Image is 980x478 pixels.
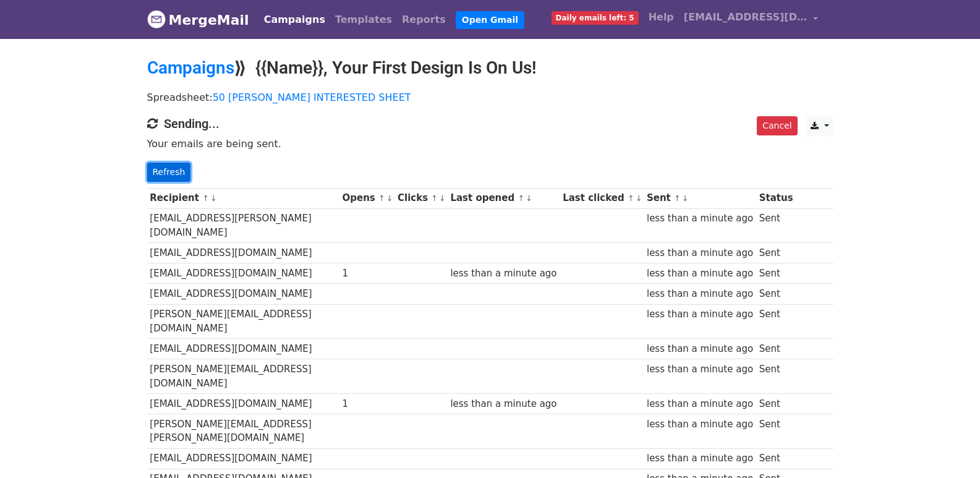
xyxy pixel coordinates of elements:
[647,307,753,322] div: less than a minute ago
[210,194,217,203] a: ↓
[202,194,209,203] a: ↑
[552,11,639,25] span: Daily emails left: 5
[756,414,796,448] td: Sent
[518,194,524,203] a: ↑
[644,188,756,208] th: Sent
[756,359,796,394] td: Sent
[918,419,980,478] iframe: Chat Widget
[213,92,411,103] a: 50 [PERSON_NAME] INTERESTED SHEET
[259,7,330,32] a: Campaigns
[147,263,339,284] td: [EMAIL_ADDRESS][DOMAIN_NAME]
[756,188,796,208] th: Status
[647,211,753,226] div: less than a minute ago
[431,194,438,203] a: ↑
[756,393,796,414] td: Sent
[647,267,753,281] div: less than a minute ago
[756,284,796,304] td: Sent
[147,137,833,150] p: Your emails are being sent.
[756,243,796,263] td: Sent
[647,287,753,301] div: less than a minute ago
[147,7,249,33] a: MergeMail
[397,7,451,32] a: Reports
[147,58,234,78] a: Campaigns
[147,188,339,208] th: Recipient
[147,10,166,28] img: MergeMail logo
[560,188,644,208] th: Last clicked
[147,243,339,263] td: [EMAIL_ADDRESS][DOMAIN_NAME]
[647,362,753,377] div: less than a minute ago
[147,116,833,131] h4: Sending...
[147,359,339,394] td: [PERSON_NAME][EMAIL_ADDRESS][DOMAIN_NAME]
[647,342,753,356] div: less than a minute ago
[386,194,393,203] a: ↓
[679,5,824,34] a: [EMAIL_ADDRESS][DOMAIN_NAME]
[756,304,796,339] td: Sent
[456,11,524,29] a: Open Gmail
[147,91,833,104] p: Spreadsheet:
[147,339,339,359] td: [EMAIL_ADDRESS][DOMAIN_NAME]
[684,10,807,25] span: [EMAIL_ADDRESS][DOMAIN_NAME]
[342,267,391,281] div: 1
[147,58,833,79] h2: ⟫ {{Name}}, Your First Design Is On Us!
[330,7,397,32] a: Templates
[448,188,560,208] th: Last opened
[756,208,796,243] td: Sent
[756,448,796,469] td: Sent
[439,194,446,203] a: ↓
[147,208,339,243] td: [EMAIL_ADDRESS][PERSON_NAME][DOMAIN_NAME]
[647,397,753,411] div: less than a minute ago
[378,194,385,203] a: ↑
[756,263,796,284] td: Sent
[628,194,634,203] a: ↑
[647,417,753,432] div: less than a minute ago
[147,448,339,469] td: [EMAIL_ADDRESS][DOMAIN_NAME]
[147,284,339,304] td: [EMAIL_ADDRESS][DOMAIN_NAME]
[547,5,644,30] a: Daily emails left: 5
[342,397,391,411] div: 1
[147,393,339,414] td: [EMAIL_ADDRESS][DOMAIN_NAME]
[147,163,191,182] a: Refresh
[394,188,447,208] th: Clicks
[647,451,753,466] div: less than a minute ago
[450,267,556,281] div: less than a minute ago
[636,194,642,203] a: ↓
[147,414,339,448] td: [PERSON_NAME][EMAIL_ADDRESS][PERSON_NAME][DOMAIN_NAME]
[526,194,532,203] a: ↓
[757,116,797,135] a: Cancel
[682,194,689,203] a: ↓
[147,304,339,339] td: [PERSON_NAME][EMAIL_ADDRESS][DOMAIN_NAME]
[644,5,679,30] a: Help
[339,188,395,208] th: Opens
[450,397,556,411] div: less than a minute ago
[647,246,753,260] div: less than a minute ago
[674,194,681,203] a: ↑
[756,339,796,359] td: Sent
